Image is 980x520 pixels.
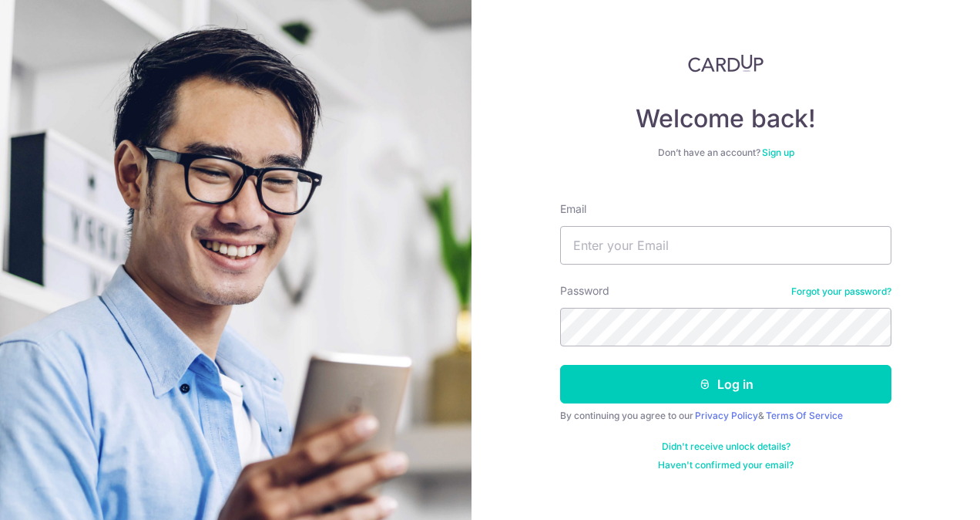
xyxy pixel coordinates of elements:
[662,441,790,453] a: Didn't receive unlock details?
[560,226,891,265] input: Enter your Email
[791,285,891,298] a: Forgot your password?
[560,201,586,217] label: Email
[688,54,764,73] img: CardUp Logo
[560,283,609,299] label: Password
[658,459,794,471] a: Haven't confirmed your email?
[560,147,891,159] div: Don’t have an account?
[762,147,794,158] a: Sign up
[560,103,891,134] h4: Welcome back!
[560,365,891,404] button: Log in
[695,410,758,421] a: Privacy Policy
[766,410,843,421] a: Terms Of Service
[560,410,891,422] div: By continuing you agree to our &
